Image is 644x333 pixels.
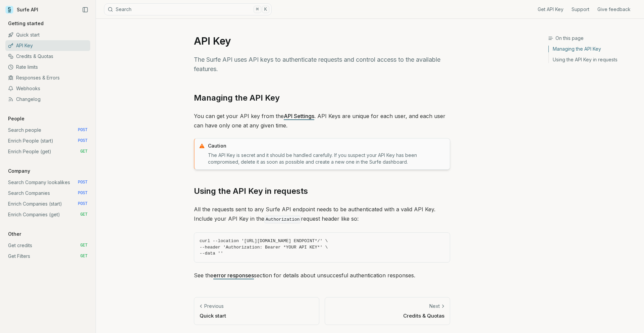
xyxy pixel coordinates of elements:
[5,51,90,62] a: Credits & Quotas
[200,312,314,319] p: Quick start
[330,312,444,319] p: Credits & Quotas
[5,209,90,220] a: Enrich Companies (get) GET
[284,113,314,119] a: API Settings
[208,152,446,165] p: The API Key is secret and it should be handled carefully. If you suspect your API Key has been co...
[208,143,446,149] p: Caution
[325,297,450,325] a: NextCredits & Quotas
[5,188,90,199] a: Search Companies POST
[5,5,38,15] a: Surfe API
[5,231,24,237] p: Other
[194,111,450,130] p: You can get your API key from the . API Keys are unique for each user, and each user can have onl...
[5,199,90,209] a: Enrich Companies (start) POST
[5,62,90,72] a: Rate limits
[5,146,90,157] a: Enrich People (get) GET
[5,83,90,94] a: Webhooks
[104,3,272,15] button: Search⌘K
[78,138,88,144] span: POST
[5,125,90,135] a: Search people POST
[80,212,88,217] span: GET
[78,201,88,207] span: POST
[80,243,88,248] span: GET
[549,54,639,63] a: Using the API Key in requests
[548,35,639,42] h3: On this page
[194,205,450,224] p: All the requests sent to any Surfe API endpoint needs to be authenticated with a valid API Key. I...
[78,180,88,185] span: POST
[80,254,88,259] span: GET
[5,240,90,251] a: Get credits GET
[429,303,440,310] p: Next
[78,190,88,196] span: POST
[213,272,254,279] a: error responses
[194,271,450,280] p: See the section for details about unsuccesful authentication responses.
[5,135,90,146] a: Enrich People (start) POST
[194,186,308,197] a: Using the API Key in requests
[204,303,224,310] p: Previous
[5,177,90,188] a: Search Company lookalikes POST
[262,6,269,13] kbd: K
[5,94,90,105] a: Changelog
[194,93,280,103] a: Managing the API Key
[254,6,261,13] kbd: ⌘
[597,6,631,13] a: Give feedback
[5,115,27,122] p: People
[5,40,90,51] a: API Key
[572,6,589,13] a: Support
[80,5,90,15] button: Collapse Sidebar
[5,30,90,40] a: Quick start
[5,20,46,27] p: Getting started
[80,149,88,154] span: GET
[538,6,563,13] a: Get API Key
[194,35,450,47] h1: API Key
[264,216,301,223] code: Authorization
[5,251,90,262] a: Get Filters GET
[194,55,450,74] p: The Surfe API uses API keys to authenticate requests and control access to the available features.
[194,297,319,325] a: PreviousQuick start
[5,168,33,174] p: Company
[200,238,444,257] code: curl --location '[URL][DOMAIN_NAME] ENDPOINT*/' \ --header 'Authorization: Bearer *YOUR API KEY*'...
[549,46,639,54] a: Managing the API Key
[5,72,90,83] a: Responses & Errors
[78,127,88,133] span: POST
